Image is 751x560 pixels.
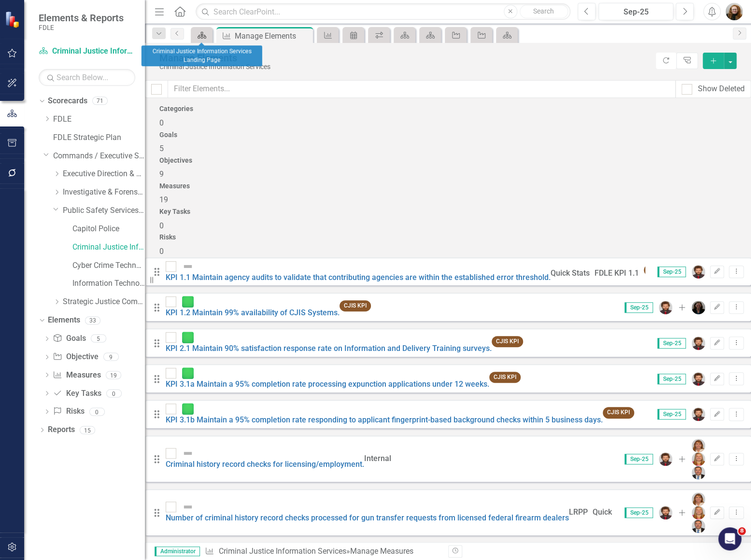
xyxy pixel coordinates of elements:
span: Sep-25 [624,454,653,464]
a: Scorecards [48,96,87,107]
img: Christopher Kenworthy [659,452,672,466]
div: » Manage Measures [205,546,440,557]
img: Proceeding as Planned [182,367,194,379]
img: Debbie Haire [692,439,705,452]
a: Key Tasks [53,388,101,399]
a: KPI 3.1a Maintain a 95% completion rate processing expunction applications under 12 weeks. [166,379,489,389]
span: Administrator [155,546,200,556]
div: 9 [103,353,119,361]
img: Christopher Kenworthy [692,336,705,350]
a: FDLE [53,114,145,125]
div: 0 [89,407,105,416]
h4: Measures [159,182,737,190]
img: Not Defined [182,261,194,272]
span: CJIS KPI [489,372,521,383]
div: 19 [106,371,121,379]
span: 8 [738,527,746,535]
span: Sep-25 [657,266,686,277]
a: Criminal history record checks for licensing/employment. [166,460,364,469]
a: Strategic Justice Command [63,296,145,308]
div: Manage Elements [235,30,311,42]
span: FDLE KPI 1.1 [595,268,639,278]
img: Jennifer Miller [692,452,705,466]
span: 0 [159,221,164,230]
span: Sep-25 [624,302,653,313]
img: Not Defined [182,501,194,513]
small: FDLE [39,24,124,31]
img: Chuck Murphy [692,466,705,479]
span: LRPP [569,507,588,517]
span: CJIS KPI [603,407,634,418]
h4: Categories [159,105,737,112]
div: 15 [80,426,95,434]
span: 0 [159,118,164,127]
h4: Risks [159,234,737,241]
a: Cyber Crime Technology & Telecommunications [72,260,145,271]
a: FDLE Strategic Plan [53,132,145,143]
a: KPI 2.1 Maintain 90% satisfaction response rate on Information and Delivery Training surveys. [166,344,492,353]
a: Public Safety Services Command [63,205,145,216]
span: Elements & Reports [39,12,124,24]
span: Internal [364,454,391,463]
span: Sep-25 [657,338,686,349]
a: Objective [53,351,98,363]
img: Christopher Kenworthy [692,265,705,279]
a: Reports [48,424,75,435]
img: Proceeding as Planned [182,403,194,415]
img: Christopher Kenworthy [692,372,705,386]
div: Sep-25 [602,6,670,18]
input: Search ClearPoint... [196,3,570,20]
div: Criminal Justice Information Services Landing Page [142,46,262,67]
span: Sep-25 [657,409,686,420]
span: Quick Stats [551,268,590,278]
img: Nicole Howard [692,301,705,314]
div: 5 [91,335,106,343]
div: 33 [85,316,100,324]
input: Filter Elements... [168,80,676,98]
img: Debbie Haire [692,492,705,506]
img: Proceeding as Planned [182,332,194,343]
a: Elements [48,315,80,326]
img: ClearPoint Strategy [5,11,22,28]
img: Christopher Kenworthy [659,301,672,314]
a: Investigative & Forensic Services Command [63,187,145,198]
a: Number of criminal history record checks processed for gun transfer requests from licensed federa... [166,513,569,522]
a: Criminal Justice Information Services [39,46,135,57]
span: Sep-25 [657,374,686,384]
div: 71 [92,97,108,105]
a: Criminal Justice Information Services [72,242,145,253]
h4: Objectives [159,157,737,164]
img: Jennifer Siddoway [725,3,743,20]
h4: Goals [159,131,737,139]
a: Goals [53,333,85,344]
img: Christopher Kenworthy [692,407,705,421]
span: Quick Stats [593,507,632,517]
a: Risks [53,406,84,417]
a: Information Technology Services [72,278,145,289]
a: Executive Direction & Business Support [63,168,145,180]
a: Criminal Justice Information Services [218,546,346,556]
input: Search Below... [39,69,135,86]
h4: Key Tasks [159,208,737,215]
span: CJIS KPI [644,265,675,276]
span: 19 [159,195,168,204]
span: CJIS KPI [492,336,523,347]
a: Commands / Executive Support Branch [53,151,145,162]
div: Show Deleted [698,84,745,95]
span: 5 [159,144,164,153]
span: Sep-25 [624,507,653,518]
iframe: Intercom live chat [718,527,741,550]
img: Chuck Murphy [692,519,705,533]
span: 9 [159,169,164,179]
button: Search [520,5,568,18]
a: KPI 1.2 Maintain 99% availability of CJIS Systems. [166,308,340,317]
img: Not Defined [182,448,194,459]
a: KPI 1.1 Maintain agency audits to validate that contributing agencies are within the established ... [166,273,551,282]
img: Christopher Kenworthy [659,506,672,519]
div: Manage Elements [159,53,651,63]
a: Measures [53,370,100,381]
div: Criminal Justice Information Services [159,63,651,70]
span: Search [533,7,554,15]
button: Sep-25 [598,3,674,20]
